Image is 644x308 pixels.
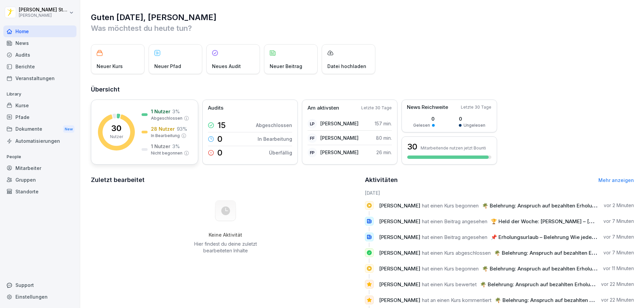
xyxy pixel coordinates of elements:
[192,241,259,254] p: Hier findest du deine zuletzt bearbeiteten Inhalte
[3,100,76,111] div: Kurse
[422,281,477,288] span: hat einen Kurs bewertet
[413,122,430,128] p: Gelesen
[3,174,76,186] a: Gruppen
[110,134,123,140] p: Nutzer
[151,143,170,150] p: 1 Nutzer
[3,72,76,84] a: Veranstaltungen
[258,135,292,142] p: In Bearbeitung
[327,63,366,70] p: Datei hochladen
[459,115,485,122] p: 0
[603,249,634,256] p: vor 7 Minuten
[601,297,634,303] p: vor 22 Minuten
[154,63,181,70] p: Neuer Pfad
[3,162,76,174] a: Mitarbeiter
[151,125,175,132] p: 28 Nutzer
[151,133,180,139] p: In Bearbeitung
[3,186,76,197] a: Standorte
[3,279,76,291] div: Support
[421,145,486,150] p: Mitarbeitende nutzen jetzt Bounti
[422,218,487,225] span: hat einen Beitrag angesehen
[379,265,420,272] span: [PERSON_NAME]
[172,143,180,150] p: 3 %
[177,125,187,132] p: 93 %
[320,149,359,156] p: [PERSON_NAME]
[111,124,121,132] p: 30
[320,134,359,141] p: [PERSON_NAME]
[379,250,420,256] span: [PERSON_NAME]
[97,63,123,70] p: Neuer Kurs
[308,148,317,157] div: FP
[91,23,634,34] p: Was möchtest du heute tun?
[308,133,317,143] div: FF
[3,123,76,135] div: Dokumente
[361,105,392,111] p: Letzte 30 Tage
[461,104,491,110] p: Letzte 30 Tage
[3,25,76,37] a: Home
[91,12,634,23] h1: Guten [DATE], [PERSON_NAME]
[376,149,392,156] p: 26 min.
[19,13,68,18] p: [PERSON_NAME]
[379,281,420,288] span: [PERSON_NAME]
[320,120,359,127] p: [PERSON_NAME]
[603,265,634,272] p: vor 11 Minuten
[379,218,420,225] span: [PERSON_NAME]
[422,202,479,209] span: hat einen Kurs begonnen
[256,122,292,129] p: Abgeschlossen
[217,121,226,129] p: 15
[91,175,360,185] h2: Zuletzt bearbeitet
[422,297,491,303] span: hat an einen Kurs kommentiert
[379,297,420,303] span: [PERSON_NAME]
[3,111,76,123] a: Pfade
[19,7,68,13] p: [PERSON_NAME] Stambolov
[603,234,634,240] p: vor 7 Minuten
[217,149,222,157] p: 0
[365,175,398,185] h2: Aktivitäten
[3,151,76,162] p: People
[598,177,634,183] a: Mehr anzeigen
[603,218,634,225] p: vor 7 Minuten
[172,108,180,115] p: 3 %
[212,63,241,70] p: Neues Audit
[3,61,76,72] a: Berichte
[376,134,392,141] p: 80 min.
[3,49,76,61] a: Audits
[269,149,292,156] p: Überfällig
[375,120,392,127] p: 157 min.
[379,202,420,209] span: [PERSON_NAME]
[422,265,479,272] span: hat einen Kurs begonnen
[151,115,182,121] p: Abgeschlossen
[217,135,222,143] p: 0
[208,104,223,112] p: Audits
[464,122,485,128] p: Ungelesen
[3,291,76,303] a: Einstellungen
[601,281,634,288] p: vor 22 Minuten
[3,89,76,100] p: Library
[407,104,448,111] p: News Reichweite
[151,150,182,156] p: Nicht begonnen
[379,234,420,240] span: [PERSON_NAME]
[413,115,435,122] p: 0
[270,63,302,70] p: Neuer Beitrag
[63,125,74,133] div: New
[3,37,76,49] a: News
[422,250,491,256] span: hat einen Kurs abgeschlossen
[604,202,634,209] p: vor 2 Minuten
[308,104,339,112] p: Am aktivsten
[192,232,259,238] h5: Keine Aktivität
[151,108,170,115] p: 1 Nutzer
[3,123,76,135] a: DokumenteNew
[365,189,634,196] h6: [DATE]
[3,135,76,147] a: Automatisierungen
[407,141,417,152] h3: 30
